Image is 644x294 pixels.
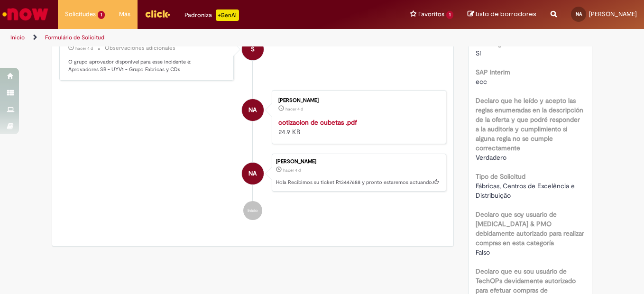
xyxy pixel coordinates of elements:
[119,9,130,19] span: Más
[418,9,444,19] span: Favoritos
[216,9,239,21] p: +GenAi
[476,77,487,86] span: ecc
[476,182,577,200] span: Fábricas, Centros de Excelência e Distribuição
[45,34,104,41] a: Formulário de Solicitud
[105,44,175,52] small: Observaciones adicionales
[476,68,510,76] b: SAP Interim
[476,172,525,181] b: Tipo de Solicitud
[476,153,506,162] span: Verdadero
[75,46,93,51] span: hacer 4 d
[242,99,264,121] div: Nadya Cabillon Antuñez
[278,118,436,137] div: 24.9 KB
[10,34,25,41] a: Inicio
[278,118,357,127] a: cotizacion de cubetas .pdf
[476,9,536,18] span: Lista de borradores
[283,167,301,173] time: 26/08/2025 11:09:05
[476,210,584,247] b: Declaro que soy usuario de [MEDICAL_DATA] & PMO debidamente autorizado para realizar compras en e...
[184,9,239,21] div: Padroniza
[59,154,446,192] li: Nadya Cabillon Antuñez
[446,11,453,19] span: 1
[285,106,303,112] time: 26/08/2025 11:08:48
[278,98,436,103] div: [PERSON_NAME]
[276,159,441,165] div: [PERSON_NAME]
[589,10,637,18] span: [PERSON_NAME]
[476,39,561,48] b: Pedido gerado com sucesso?
[98,11,105,19] span: 1
[1,5,50,24] img: ServiceNow
[468,10,536,19] a: Lista de borradores
[65,9,96,19] span: Solicitudes
[68,58,226,73] p: O grupo aprovador disponível para esse incidente é: Aprovadores SB - UYV1 - Grupo Fabricas y CDs
[7,29,422,46] ul: Rutas de acceso a la página
[251,38,255,61] span: S
[75,46,93,51] time: 26/08/2025 11:09:18
[248,162,257,185] span: NA
[576,11,582,17] span: NA
[242,38,264,60] div: System
[285,106,303,112] span: hacer 4 d
[476,49,481,57] span: Sí
[476,96,583,152] b: Declaro que he leído y acepto las reglas enumeradas en la descripción de la oferta y que podré re...
[145,7,170,21] img: click_logo_yellow_360x200.png
[276,179,441,186] p: Hola Recibimos su ticket R13447688 y pronto estaremos actuando.
[476,248,490,257] span: Falso
[242,163,264,184] div: Nadya Cabillon Antuñez
[283,167,301,173] span: hacer 4 d
[248,99,257,121] span: NA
